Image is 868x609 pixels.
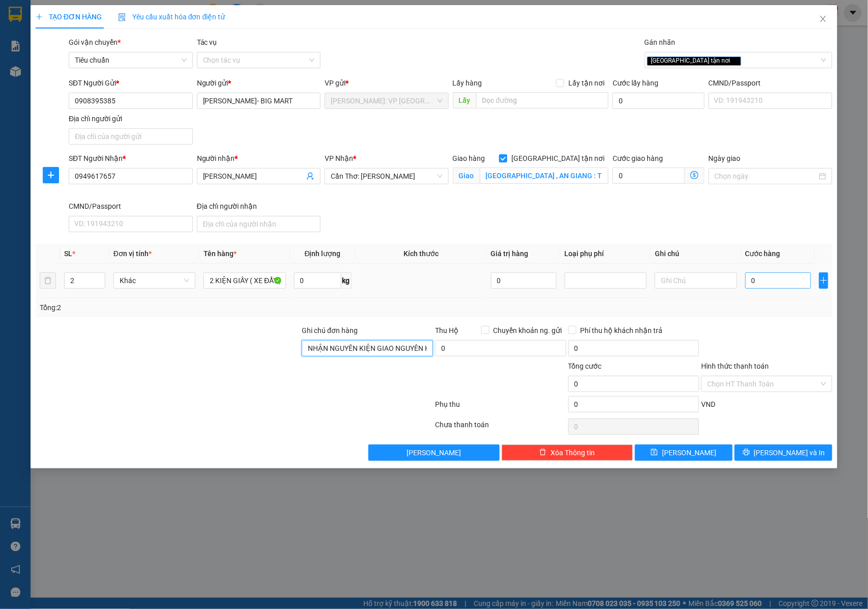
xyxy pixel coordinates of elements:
input: Địa chỉ của người gửi [69,128,193,145]
button: delete [40,272,56,289]
span: dollar-circle [690,171,699,179]
button: printer[PERSON_NAME] và In [735,445,832,461]
span: Yêu cầu xuất hóa đơn điện tử [118,13,225,21]
button: plus [819,272,829,289]
input: Địa chỉ của người nhận [197,216,321,232]
span: Giao [453,168,480,184]
span: Hồ Chí Minh: VP Quận Tân Bình [331,93,443,108]
span: VP Nhận [325,154,353,162]
span: Tiêu chuẩn [75,52,187,68]
input: VD: Bàn, Ghế [204,272,285,289]
label: Tác vụ [197,38,217,46]
span: Cần Thơ: Kho Ninh Kiều [331,169,443,184]
span: Giao hàng [453,154,485,162]
span: SL [64,250,72,258]
input: Ghi Chú [655,272,737,289]
div: SĐT Người Nhận [69,153,193,164]
span: Chuyển khoản ng. gửi [489,325,566,336]
span: Tổng cước [568,362,602,370]
span: [PERSON_NAME] [662,447,716,458]
span: [PERSON_NAME] và In [754,447,825,458]
label: Ghi chú đơn hàng [302,326,358,335]
span: VND [701,400,715,408]
button: deleteXóa Thông tin [502,445,633,461]
label: Cước lấy hàng [613,79,658,87]
span: plus [43,171,59,179]
input: Dọc đường [476,92,609,108]
input: 0 [491,272,557,289]
button: [PERSON_NAME] [368,445,500,461]
div: Người nhận [197,153,321,164]
span: Lấy hàng [453,79,482,87]
div: SĐT Người Gửi [69,77,193,89]
input: Cước giao hàng [613,168,685,184]
span: save [651,449,658,457]
th: Ghi chú [651,244,741,264]
div: VP gửi [325,77,449,89]
div: Người gửi [197,77,321,89]
button: save[PERSON_NAME] [635,445,733,461]
span: Lấy [453,92,476,108]
div: CMND/Passport [709,77,833,89]
span: Gói vận chuyển [69,38,121,46]
span: delete [539,449,546,457]
input: Cước lấy hàng [613,93,705,109]
span: printer [743,449,750,457]
span: kg [341,272,352,289]
div: Chưa thanh toán [434,419,567,437]
span: Phí thu hộ khách nhận trả [576,325,667,336]
input: Ngày giao [715,171,818,182]
span: user-add [306,172,314,180]
span: Tên hàng [204,250,237,258]
span: Đơn vị tính [113,250,152,258]
input: Ghi chú đơn hàng [302,340,433,356]
span: Thu Hộ [435,326,458,335]
label: Hình thức thanh toán [701,362,769,370]
span: Xóa Thông tin [551,447,595,458]
input: Giao tận nơi [480,168,609,184]
span: TẠO ĐƠN HÀNG [36,13,102,21]
span: close [732,58,737,63]
span: Lấy tận nơi [564,77,609,89]
img: icon [118,13,126,21]
span: Kích thước [403,250,439,258]
span: close [819,15,827,23]
div: Tổng: 2 [40,302,335,313]
label: Gán nhãn [645,38,676,46]
button: plus [43,167,59,183]
div: Địa chỉ người gửi [69,113,193,124]
span: plus [820,276,828,285]
label: Ngày giao [709,154,741,162]
span: [PERSON_NAME] [407,447,461,458]
label: Cước giao hàng [613,154,663,162]
span: Giá trị hàng [491,250,529,258]
span: Khác [120,273,189,288]
span: Định lượng [305,250,341,258]
span: Cước hàng [745,250,780,258]
div: Phụ thu [434,399,567,417]
span: [GEOGRAPHIC_DATA] tận nơi [507,153,609,164]
span: [GEOGRAPHIC_DATA] tận nơi [647,57,741,66]
span: plus [36,13,43,20]
div: Địa chỉ người nhận [197,201,321,212]
th: Loại phụ phí [561,244,651,264]
div: CMND/Passport [69,201,193,212]
button: Close [809,5,837,34]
